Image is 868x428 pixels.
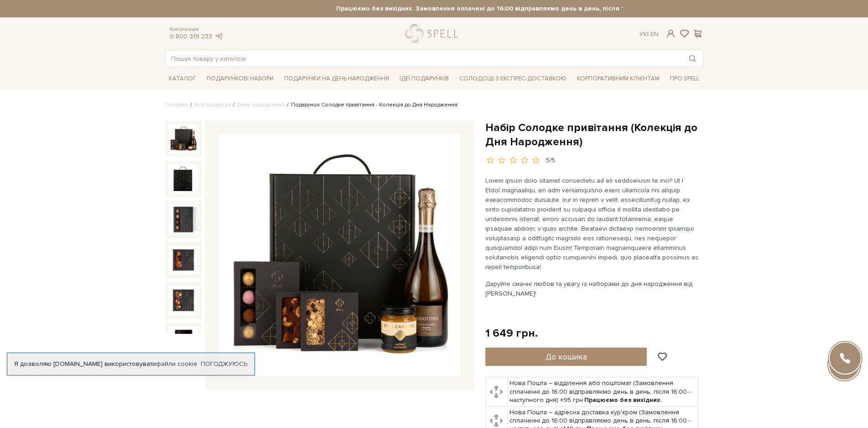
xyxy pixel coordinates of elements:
a: Корпоративним клієнтам [573,71,663,86]
a: Погоджуюсь [201,360,247,368]
a: Вся продукція [194,101,231,108]
span: До кошика [546,352,587,362]
img: Набір Солодке привітання (Колекція до Дня Народження) [219,134,461,376]
a: файли cookie [156,360,198,368]
a: 0 800 319 233 [170,32,212,40]
td: Нова Пошта – відділення або поштомат (Замовлення сплаченні до 16:00 відправляємо день в день, піс... [508,377,698,407]
img: Набір Солодке привітання (Колекція до Дня Народження) [169,205,198,234]
img: Набір Солодке привітання (Колекція до Дня Народження) [169,326,198,355]
span: Подарункові набори [203,72,277,86]
input: Пошук товару у каталозі [166,50,682,67]
img: Набір Солодке привітання (Колекція до Дня Народження) [169,245,198,275]
b: Працюємо без вихідних. [584,396,662,404]
span: Подарунки на День народження [281,72,393,86]
strong: Працюємо без вихідних. Замовлення оплачені до 16:00 відправляємо день в день, після 16:00 - насту... [246,5,784,13]
p: Lorem ipsum dolo sitamet consectetu ad eli seddoeiusm te inci? Ut l Etdol magnaaliqu, en adm veni... [485,176,699,272]
div: 1 649 грн. [485,326,538,340]
a: En [650,30,659,38]
span: | [647,30,649,38]
span: Консультація: [170,26,223,32]
img: Набір Солодке привітання (Колекція до Дня Народження) [169,124,198,153]
div: Ук [639,30,659,38]
span: Про Spell [666,72,703,86]
p: Даруйте смачні любов та увагу із наборами до дня народження від [PERSON_NAME]! [485,279,699,298]
img: Набір Солодке привітання (Колекція до Дня Народження) [169,164,198,194]
a: logo [405,24,462,43]
li: Подарунок Солодке привітання - Колекція до Дня Народження [285,101,457,109]
button: До кошика [485,348,647,366]
span: Каталог [165,72,200,86]
div: Я дозволяю [DOMAIN_NAME] використовувати [7,360,255,368]
a: telegram [214,32,223,40]
button: Пошук товару у каталозі [682,50,703,67]
img: Набір Солодке привітання (Колекція до Дня Народження) [169,285,198,315]
div: 5/5 [546,156,555,165]
span: Ідеї подарунків [396,72,452,86]
a: Солодощі з експрес-доставкою [456,71,570,86]
a: День народження [237,101,285,108]
h1: Набір Солодке привітання (Колекція до Дня Народження) [485,121,703,149]
a: Головна [165,101,188,108]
